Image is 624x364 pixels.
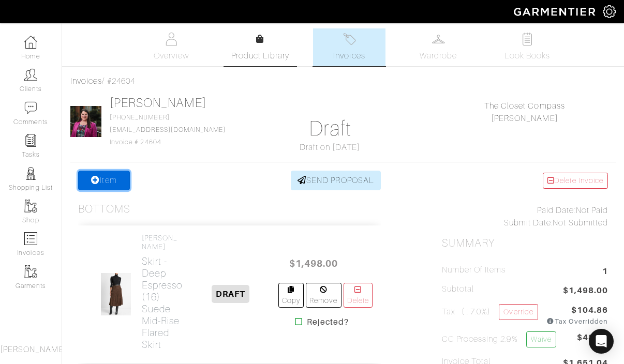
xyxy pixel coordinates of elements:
img: clients-icon-6bae9207a08558b7cb47a8932f037763ab4055f8c8b6bfacd5dc20c3e0201464.png [24,68,37,81]
a: [EMAIL_ADDRESS][DOMAIN_NAME] [110,126,226,133]
a: Delete Invoice [543,173,608,189]
a: Copy [278,283,304,308]
div: Tax Overridden [546,316,608,326]
div: Draft on [DATE] [247,141,413,154]
span: $1,498.00 [563,284,608,298]
a: The Closet Compass [484,101,565,111]
div: Not Paid Not Submitted [442,204,608,229]
span: Wardrobe [420,50,457,62]
img: orders-27d20c2124de7fd6de4e0e44c1d41de31381a507db9b33961299e4e07d508b8c.svg [343,33,356,45]
img: gear-icon-white-bd11855cb880d31180b6d7d6211b90ccbf57a29d726f0c71d8c61bd08dd39cc2.png [603,5,616,18]
h5: Number of Items [442,265,506,275]
a: Override [499,304,538,320]
span: Overview [154,50,188,62]
a: Delete [344,283,373,308]
img: garmentier-logo-header-white-b43fb05a5012e4ada735d5af1a66efaba907eab6374d6393d1fbf88cb4ef424d.png [509,3,603,21]
img: comment-icon-a0a6a9ef722e966f86d9cbdc48e553b5cf19dbc54f86b18d962a5391bc8f6eb6.png [24,101,37,114]
img: KAcmE8ciPPHzUn39aEDii8z4 [100,272,132,316]
img: wardrobe-487a4870c1b7c33e795ec22d11cfc2ed9d08956e64fb3008fe2437562e282088.svg [432,33,445,45]
a: Waive [526,331,556,347]
span: Invoices [333,50,365,62]
h5: CC Processing 2.9% [442,331,556,347]
a: Remove [306,283,341,308]
a: Invoices [313,28,385,66]
img: stylists-icon-eb353228a002819b7ec25b43dbf5f0378dd9e0616d9560372ff212230b889e62.png [24,167,37,180]
span: $104.86 [571,304,608,316]
span: Look Books [504,50,551,62]
span: $1,498.00 [283,252,345,275]
span: Paid Date: [537,206,576,215]
a: SEND PROPOSAL [291,171,381,190]
img: garments-icon-b7da505a4dc4fd61783c78ac3ca0ef83fa9d6f193b1c9dc38574b1d14d53ca28.png [24,265,37,278]
span: Submit Date: [504,218,553,228]
a: [PERSON_NAME] [110,96,206,110]
img: dashboard-icon-dbcd8f5a0b271acd01030246c82b418ddd0df26cd7fceb0bd07c9910d44c42f6.png [24,36,37,49]
img: orders-icon-0abe47150d42831381b5fb84f609e132dff9fe21cb692f30cb5eec754e2cba89.png [24,232,37,245]
a: [PERSON_NAME] [491,114,558,123]
span: Product Library [231,50,290,62]
h2: Skirt - Deep Espresso (16) Suede Mid-Rise Flared Skirt [142,255,183,351]
a: Product Library [224,33,296,62]
h4: [PERSON_NAME] [142,234,183,251]
span: $48.18 [577,331,608,352]
a: Invoices [70,77,102,86]
img: basicinfo-40fd8af6dae0f16599ec9e87c0ef1c0a1fdea2edbe929e3d69a839185d80c458.svg [165,33,178,45]
img: garments-icon-b7da505a4dc4fd61783c78ac3ca0ef83fa9d6f193b1c9dc38574b1d14d53ca28.png [24,200,37,213]
img: todo-9ac3debb85659649dc8f770b8b6100bb5dab4b48dedcbae339e5042a72dfd3cc.svg [521,33,534,45]
span: DRAFT [212,285,249,303]
a: Wardrobe [402,28,474,66]
a: [PERSON_NAME] Skirt - Deep Espresso (16)Suede Mid-Rise Flared Skirt [142,234,183,351]
a: Item [78,171,130,190]
h2: Summary [442,237,608,250]
span: [PHONE_NUMBER] Invoice # 24604 [110,114,226,146]
a: Look Books [491,28,563,66]
h1: Draft [247,116,413,141]
h5: Tax ( : 7.0%) [442,304,538,322]
span: 1 [602,265,608,279]
div: / #24604 [70,75,616,87]
img: reminder-icon-8004d30b9f0a5d33ae49ab947aed9ed385cf756f9e5892f1edd6e32f2345188e.png [24,134,37,147]
h5: Subtotal [442,284,474,294]
img: 1739377250146.jpeg [70,106,101,137]
h3: Bottoms [78,203,130,216]
strong: Rejected? [307,316,349,328]
a: Overview [135,28,207,66]
div: Open Intercom Messenger [589,329,614,354]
